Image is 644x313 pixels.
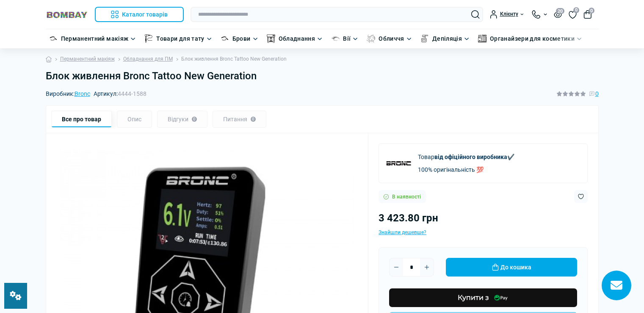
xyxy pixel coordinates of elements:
span: Купити з [458,291,489,305]
a: Обладнання для ПМ [123,55,173,63]
span: 3 423.80 грн [379,212,438,224]
span: 0 [589,8,594,14]
img: Обладнання [267,34,275,43]
span: Артикул: [94,91,146,97]
div: Все про товар [51,111,112,128]
button: Каталог товарів [95,7,184,22]
span: 0 [573,7,579,13]
a: Депіляція [432,34,462,43]
img: Органайзери для косметики [478,34,486,43]
button: Купити з [389,288,577,307]
img: Депіляція [420,34,429,43]
img: BOMBAY [46,11,88,19]
b: від офіційного виробника [434,154,507,160]
button: 0 [583,10,592,19]
input: Quantity [403,258,420,276]
a: Органайзери для косметики [490,34,575,43]
div: В наявності [379,190,426,203]
img: Обличчя [367,34,375,43]
div: Відгуки [157,111,207,128]
button: Wishlist button [574,190,588,203]
img: Bronc [386,151,411,176]
a: Обличчя [379,34,404,43]
button: Search [471,10,480,19]
img: Товари для тату [144,34,153,43]
button: Plus [420,260,434,274]
img: Перманентний макіяж [49,34,58,43]
h1: Блок живлення Bronc Tattoo New Generation [46,70,599,82]
p: 100% оригінальність 💯 [418,165,514,174]
div: Питання [213,111,266,128]
p: Товар ✔️ [418,152,514,162]
a: Bronc [75,90,90,97]
nav: breadcrumb [46,48,599,70]
span: Виробник: [46,91,90,97]
button: Minus [390,260,403,274]
span: 0 [595,89,599,98]
a: Перманентний макіяж [61,34,129,43]
button: 20 [554,11,562,18]
span: 20 [556,8,564,14]
a: 0 [569,10,577,19]
div: Опис [117,111,152,128]
a: Обладнання [279,34,315,43]
img: Вії [331,34,340,43]
img: Брови [221,34,229,43]
span: Знайшли дешевше? [379,229,426,235]
button: До кошика [446,258,577,277]
a: Брови [232,34,251,43]
span: 4444-1588 [118,90,146,97]
li: Блок живлення Bronc Tattoo New Generation [173,55,287,63]
a: Перманентний макіяж [60,55,115,63]
img: Купити з [492,293,509,302]
a: Товари для тату [156,34,204,43]
a: Вії [343,34,351,43]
